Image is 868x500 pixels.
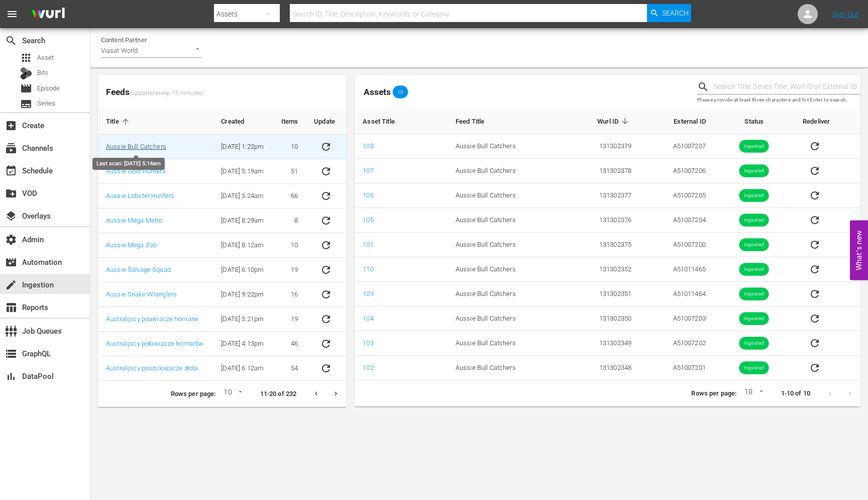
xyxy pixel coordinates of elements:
button: Open Feedback Widget [850,220,868,280]
td: [DATE] 4:13pm [213,332,272,356]
input: Search Title, Series Title, Wurl ID or External ID [713,79,860,94]
td: Aussie Bull Catchers [448,208,563,233]
td: Aussie Bull Catchers [448,356,563,380]
a: Aussie Snake Wranglers [106,290,177,298]
td: Aussie Bull Catchers [448,282,563,307]
td: [DATE] 5:19am [213,159,272,184]
td: 16 [273,282,306,307]
td: 19 [273,307,306,332]
span: Title [106,117,132,126]
span: Reports [5,302,17,314]
div: Bits [20,67,32,79]
span: Series [20,98,32,110]
th: External ID [639,109,714,134]
span: 10 [393,89,408,95]
th: Update [306,109,347,135]
th: Items [273,109,306,135]
td: A51007204 [639,208,714,233]
td: A51011465 [639,257,714,282]
span: Ingestion [5,279,17,291]
span: Ingested [739,364,769,372]
td: 131302376 [563,208,639,233]
span: Ingested [739,340,769,347]
td: 131302350 [563,307,639,331]
a: Aussie Mega Metro [106,217,162,224]
span: VOD [5,187,17,199]
td: 8 [273,209,306,233]
a: 102 [363,364,373,371]
span: menu [6,8,18,20]
a: Aussie Bull Catchers [106,143,166,150]
td: 54 [273,356,306,381]
a: 106 [363,191,373,199]
td: 19 [273,258,306,282]
a: 104 [363,315,373,322]
span: Series [37,98,55,109]
span: DataPool [5,370,17,382]
td: [DATE] 8:29am [213,209,272,233]
a: 103 [363,339,373,347]
td: 10 [273,135,306,159]
td: A51011464 [639,282,714,307]
p: Rows per page: [171,389,216,399]
td: [DATE] 9:22pm [213,282,272,307]
span: Schedule [5,165,17,177]
a: Sign Out [832,10,858,18]
td: 10 [273,233,306,258]
a: Australijscy poławiacze homarów [106,340,203,347]
td: 66 [273,184,306,209]
td: [DATE] 1:22pm [213,135,272,159]
td: [DATE] 6:12am [213,356,272,381]
span: Assets [364,87,391,97]
span: Wurl ID [597,117,631,126]
td: [DATE] 5:21pm [213,307,272,332]
td: 131302377 [563,183,639,208]
td: 131302352 [563,257,639,282]
span: Episode [20,82,32,94]
td: Aussie Bull Catchers [448,307,563,331]
td: A51007202 [639,331,714,356]
span: Bits [37,68,48,78]
a: 108 [363,142,373,150]
th: Status [714,109,795,134]
span: GraphQL [5,348,17,360]
span: Search [5,35,17,47]
div: 10 [220,386,244,402]
td: 131302375 [563,233,639,257]
td: A51007206 [639,159,714,183]
td: A51007200 [639,233,714,257]
td: [DATE] 6:10pm [213,258,272,282]
td: 131302348 [563,356,639,380]
button: Previous page [306,384,326,404]
a: 109 [363,290,373,297]
p: 1-10 of 10 [781,389,810,398]
span: Ingested [739,143,769,150]
td: Aussie Bull Catchers [448,331,563,356]
p: 11-20 of 232 [260,389,297,399]
p: Rows per page: [691,389,736,398]
a: Aussie Mega Zoo [106,241,157,249]
span: Feeds [98,84,347,101]
a: Aussie Lobster Hunters [106,192,174,199]
a: Australijscy poawiacze homarw [106,315,198,323]
button: Next page [326,384,346,404]
td: 131302349 [563,331,639,356]
td: Aussie Bull Catchers [448,257,563,282]
td: Aussie Bull Catchers [448,134,563,159]
span: Job Queues [5,325,17,337]
span: Create [5,120,17,132]
table: sticky table [98,109,347,381]
td: 131302379 [563,134,639,159]
span: Ingested [739,266,769,273]
span: Overlays [5,210,17,222]
span: Ingested [739,290,769,298]
td: 51 [273,159,306,184]
button: Search [647,4,691,22]
a: Australijscy poszukiwacze złota [106,364,198,372]
div: 10 [740,386,765,401]
td: Aussie Bull Catchers [448,159,563,183]
a: 105 [363,216,373,224]
span: Asset [20,52,32,64]
a: 101 [363,241,373,248]
span: Asset Title [363,117,408,126]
